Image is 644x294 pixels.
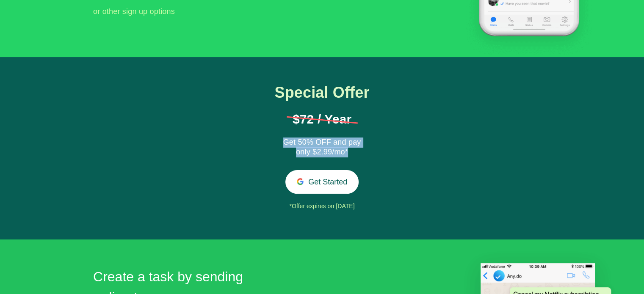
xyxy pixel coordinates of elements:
button: Get Started [285,170,359,193]
span: or other sign up options [93,7,175,16]
div: *Offer expires on [DATE] [256,200,388,213]
h1: Special Offer [256,84,388,101]
h1: $72 / Year [287,113,358,126]
div: Get 50% OFF and pay only $2.99/mo* [280,137,365,158]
